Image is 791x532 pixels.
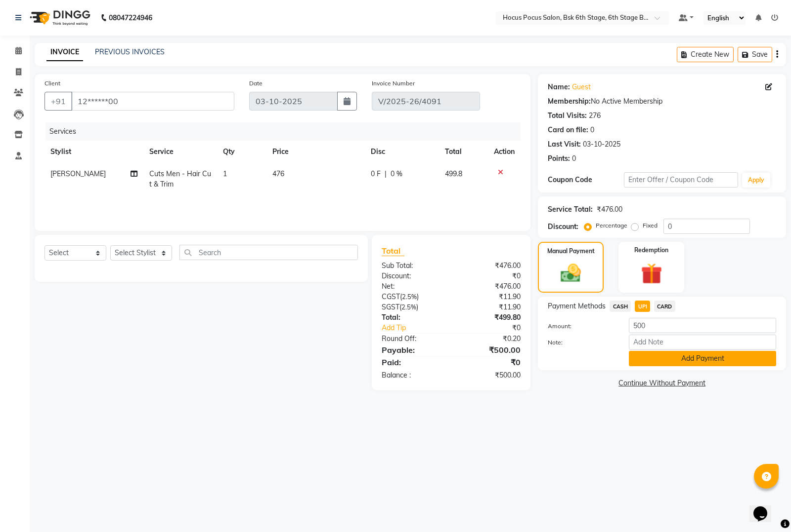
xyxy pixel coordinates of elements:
div: ₹476.00 [451,261,528,271]
label: Percentage [596,221,627,230]
div: 276 [589,111,601,121]
button: Add Payment [629,351,776,366]
div: 0 [572,153,576,164]
span: CGST [382,292,400,301]
a: Continue Without Payment [540,378,784,388]
img: logo [25,4,93,32]
th: Total [439,141,488,163]
button: Apply [742,173,770,188]
input: Enter Offer / Coupon Code [624,172,738,188]
div: Name: [548,82,570,92]
label: Fixed [643,221,658,230]
span: Payment Methods [548,301,606,311]
input: Search by Name/Mobile/Email/Code [71,92,234,111]
span: 0 % [391,169,402,179]
span: Cuts Men - Hair Cut & Trim [149,169,211,189]
div: Sub Total: [374,261,451,271]
th: Service [143,141,218,163]
span: CASH [610,301,631,312]
button: +91 [44,92,72,111]
div: ₹500.00 [451,344,528,356]
label: Date [249,79,263,88]
div: Total Visits: [548,111,587,121]
label: Amount: [540,322,621,331]
span: CARD [654,301,675,312]
div: ₹500.00 [451,370,528,380]
span: 1 [223,169,227,178]
div: 0 [590,125,594,135]
div: ₹0 [464,323,528,333]
iframe: chat widget [749,493,781,522]
span: SGST [382,303,399,311]
label: Invoice Number [372,79,415,88]
div: Payable: [374,344,451,356]
div: Services [45,122,528,141]
div: ₹499.80 [451,312,528,323]
div: ₹476.00 [451,281,528,292]
a: INVOICE [46,43,83,61]
span: [PERSON_NAME] [50,169,106,178]
label: Client [44,79,60,88]
button: Save [738,47,772,62]
span: 476 [272,169,284,178]
th: Disc [365,141,439,163]
div: Balance : [374,370,451,380]
div: Paid: [374,356,451,368]
label: Note: [540,338,621,347]
div: Points: [548,153,570,164]
div: ₹476.00 [597,204,622,215]
span: Total [382,246,404,256]
a: Guest [572,82,591,92]
span: 0 F [371,169,381,179]
div: No Active Membership [548,96,776,107]
th: Stylist [44,141,143,163]
div: ₹0.20 [451,334,528,344]
div: Last Visit: [548,139,581,150]
span: | [385,169,387,179]
div: ₹0 [451,271,528,281]
div: Card on file: [548,125,588,135]
div: Coupon Code [548,175,624,185]
a: Add Tip [374,323,464,333]
div: 03-10-2025 [583,139,620,150]
div: ₹0 [451,356,528,368]
a: PREVIOUS INVOICES [95,47,165,56]
div: ( ) [374,292,451,302]
img: _gift.svg [634,261,669,287]
input: Amount [629,318,776,333]
div: Discount: [548,222,578,232]
th: Price [266,141,365,163]
div: Total: [374,312,451,323]
span: 499.8 [445,169,462,178]
span: 2.5% [401,303,416,311]
div: ₹11.90 [451,302,528,312]
input: Search [179,245,358,260]
input: Add Note [629,335,776,350]
div: Net: [374,281,451,292]
div: Round Off: [374,334,451,344]
label: Redemption [634,246,668,255]
div: ₹11.90 [451,292,528,302]
img: _cash.svg [554,262,587,285]
div: Service Total: [548,204,593,215]
button: Create New [677,47,734,62]
div: Membership: [548,96,591,107]
span: UPI [635,301,650,312]
th: Qty [217,141,266,163]
div: Discount: [374,271,451,281]
label: Manual Payment [547,247,595,256]
b: 08047224946 [109,4,152,32]
div: ( ) [374,302,451,312]
span: 2.5% [402,293,417,301]
th: Action [488,141,521,163]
